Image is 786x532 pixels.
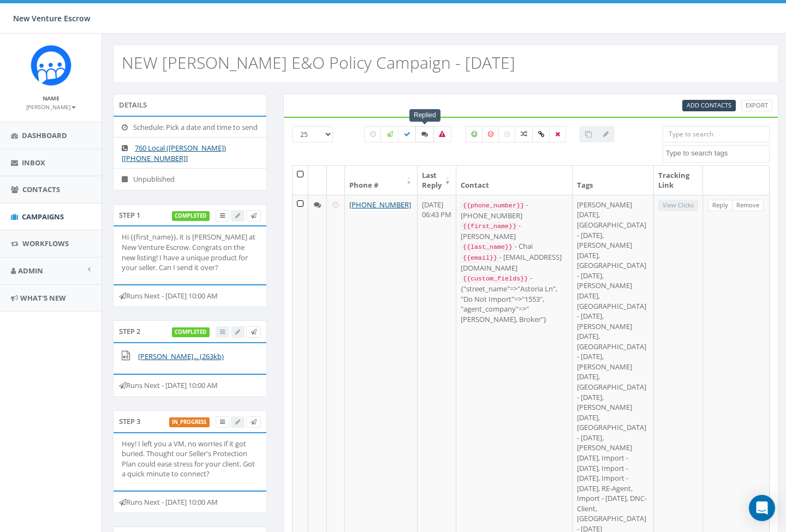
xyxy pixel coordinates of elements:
div: - [EMAIL_ADDRESS][DOMAIN_NAME] [461,252,568,273]
div: - [PHONE_NUMBER] [461,200,568,220]
a: [PERSON_NAME]... (263kb) [138,351,224,361]
i: Unpublished [122,176,133,183]
i: Schedule: Pick a date and time to send [122,124,133,131]
div: Step 2 [113,320,267,342]
a: Add Contacts [682,100,736,111]
input: Type to search [663,126,770,142]
span: Add Contacts [687,101,731,109]
div: - [PERSON_NAME] [461,220,568,241]
a: 760 Local ([PERSON_NAME]) [[PHONE_NUMBER]] [122,143,226,163]
span: View Campaign Delivery Statistics [220,211,225,219]
a: [PERSON_NAME] [26,101,76,111]
div: Open Intercom Messenger [749,495,775,521]
div: - {"street_name"=>"Astoria Ln", "Do Not Import"=>"1553", "agent_company"=>"[PERSON_NAME], Broker"} [461,273,568,324]
h2: NEW [PERSON_NAME] E&O Policy Campaign - [DATE] [122,53,515,71]
label: completed [172,327,210,337]
div: Step 3 [113,410,267,432]
label: Delivered [398,126,416,142]
label: in_progress [169,417,210,427]
li: Unpublished [114,168,266,190]
span: Send Test Message [251,417,257,426]
small: [PERSON_NAME] [26,103,76,111]
th: Tags [573,166,654,195]
li: Schedule: Pick a date and time to send [114,117,266,138]
code: {{custom_fields}} [461,274,530,284]
p: Hi {{first_name}}, it is [PERSON_NAME] at New Venture Escrow. Congrats on the new listing! I have... [122,232,258,272]
label: Positive [466,126,483,142]
code: {{phone_number}} [461,201,526,211]
code: {{email}} [461,253,499,263]
th: Phone #: activate to sort column ascending [345,166,418,195]
label: Sending [380,126,399,142]
a: [PHONE_NUMBER] [349,200,411,210]
a: Remove [732,200,764,211]
span: CSV files only [687,101,731,109]
span: New Venture Escrow [13,13,90,23]
span: Dashboard [22,130,67,140]
div: Details [113,94,267,116]
div: Replied [409,109,440,122]
span: Inbox [22,158,45,168]
label: Mixed [515,126,533,142]
th: Last Reply: activate to sort column ascending [418,166,456,195]
label: Removed [549,126,566,142]
span: Contacts [22,184,60,194]
span: What's New [20,293,66,303]
th: Tracking Link [654,166,703,195]
label: Negative [482,126,499,142]
code: {{first_name}} [461,222,519,231]
th: Contact [456,166,573,195]
a: Export [741,100,772,111]
span: View Campaign Delivery Statistics [220,417,225,426]
p: Hey! I left you a VM, no worries if it got buried. Thought our Seller's Protection Plan could eas... [122,439,258,479]
div: - Chai [461,241,568,252]
label: completed [172,211,210,221]
div: Runs Next - [DATE] 10:00 AM [113,284,267,307]
div: Runs Next - [DATE] 10:00 AM [113,491,267,513]
label: Neutral [498,126,516,142]
textarea: Search [666,148,769,158]
a: Reply [708,200,733,211]
small: Name [43,94,59,102]
span: Workflows [22,238,69,248]
img: Rally_Corp_Icon_1.png [31,45,72,86]
label: Link Clicked [532,126,550,142]
span: Admin [18,266,43,276]
span: Send Test Message [251,327,257,336]
code: {{last_name}} [461,242,515,252]
span: Campaigns [22,212,64,222]
div: Step 1 [113,204,267,226]
label: Pending [364,126,382,142]
div: Runs Next - [DATE] 10:00 AM [113,374,267,397]
span: Send Test Message [251,211,257,219]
